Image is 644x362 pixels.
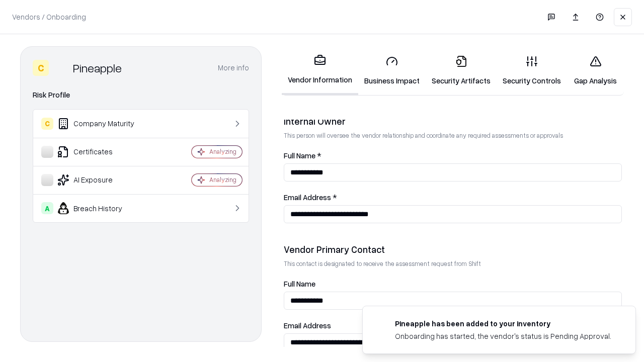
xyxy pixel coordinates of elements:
label: Full Name * [284,152,622,159]
div: Pineapple has been added to your inventory [395,318,611,329]
img: Pineapple [53,60,69,76]
img: pineappleenergy.com [375,318,387,330]
div: C [41,118,53,130]
a: Business Impact [358,47,426,94]
div: Certificates [41,146,162,158]
a: Vendor Information [282,46,358,95]
div: Analyzing [209,147,236,156]
div: Vendor Primary Contact [284,243,622,255]
div: Risk Profile [33,89,249,101]
div: A [41,202,53,214]
a: Security Controls [497,47,567,94]
p: This contact is designated to receive the assessment request from Shift [284,259,622,268]
div: C [33,60,49,76]
div: Analyzing [209,175,236,184]
a: Gap Analysis [567,47,624,94]
div: AI Exposure [41,174,162,186]
a: Security Artifacts [426,47,497,94]
div: Internal Owner [284,115,622,127]
label: Email Address [284,322,622,329]
label: Full Name [284,280,622,288]
p: This person will oversee the vendor relationship and coordinate any required assessments or appro... [284,131,622,140]
label: Email Address * [284,194,622,201]
p: Vendors / Onboarding [12,12,86,22]
button: More info [218,59,249,77]
div: Breach History [41,202,162,214]
div: Pineapple [73,60,122,76]
div: Company Maturity [41,118,162,130]
div: Onboarding has started, the vendor's status is Pending Approval. [395,331,611,341]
